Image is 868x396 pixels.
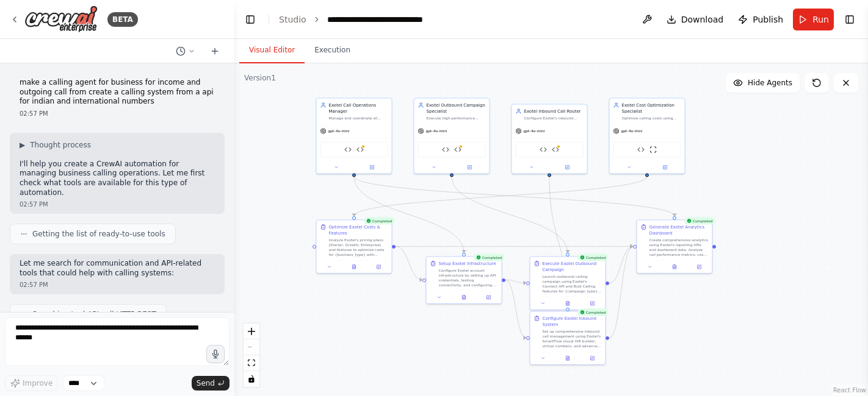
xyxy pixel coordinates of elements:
[524,108,584,115] div: Exotel Inbound Call Router
[512,104,588,174] div: Exotel Inbound Call RouterConfigure Exotel's inbound calling features including virtual numbers, ...
[637,220,713,274] div: CompletedGenerate Exotel Analytics DashboardCreate comprehensive analytics using Exotel's reporti...
[582,355,602,362] button: Open in side panel
[396,243,422,283] g: Edge from 461e9f42-ea5c-45ef-95d7-60ee9c500ee4 to 9feb76ed-9819-4972-8da2-4fd493a6da16
[32,229,165,239] span: Getting the list of ready-to-use tools
[107,12,138,27] div: BETA
[341,263,367,270] button: View output
[524,116,584,121] div: Configure Exotel's inbound calling features including virtual numbers, SmartFlow IVR, call routin...
[351,176,650,216] g: Edge from bd85f26f-9537-4f06-9385-be4bd8de7ce4 to 461e9f42-ea5c-45ef-95d7-60ee9c500ee4
[344,146,352,154] img: REST API Call Tool
[524,129,545,133] span: gpt-4o-mini
[454,146,461,154] img: Exotel API Tool
[442,146,449,154] img: REST API Call Tool
[244,371,259,387] button: toggle interactivity
[30,140,91,150] span: Thought process
[244,324,259,339] button: zoom in
[555,300,580,307] button: View output
[648,164,682,171] button: Open in side panel
[753,13,783,26] span: Publish
[244,324,259,387] div: React Flow controls
[550,164,585,171] button: Open in side panel
[726,73,800,93] button: Hide Agents
[681,13,724,26] span: Download
[427,102,486,115] div: Exotel Outbound Campaign Specialist
[305,38,360,63] button: Execution
[505,277,526,341] g: Edge from 9feb76ed-9819-4972-8da2-4fd493a6da16 to 1edcbd5c-adcc-4d3c-8680-27d8ac0f02fe
[609,98,685,174] div: Exotel Cost Optimization SpecialistOptimize calling costs using Exotel's pricing structure and fe...
[833,387,866,394] a: React Flow attribution
[841,11,858,28] button: Show right sidebar
[530,256,606,311] div: CompletedExecute Exotel Outbound CampaignLaunch outbound calling campaign using Exotel's Connect ...
[20,140,25,150] span: ▶
[244,355,259,371] button: fit view
[622,102,681,115] div: Exotel Cost Optimization Specialist
[316,220,392,274] div: CompletedOptimize Exotel Costs & FeaturesAnalyze Exotel's pricing plans (Starter, Growth, Enterpr...
[328,129,350,133] span: gpt-4o-mini
[622,116,681,121] div: Optimize calling costs using Exotel's pricing structure and features for {business_type}. Analyze...
[329,238,388,257] div: Analyze Exotel's pricing plans (Starter, Growth, Enterprise) and features to optimize costs for {...
[540,146,547,154] img: REST API Call Tool
[23,378,52,388] span: Improve
[748,78,792,88] span: Hide Agents
[662,9,729,30] button: Download
[356,146,364,154] img: Exotel API Tool
[20,200,215,209] div: 02:57 PM
[396,243,632,249] g: Edge from 461e9f42-ea5c-45ef-95d7-60ee9c500ee4 to c4977776-afb9-4ed8-ae38-164d51da2ae0
[439,261,496,267] div: Setup Exotel Infrastructure
[530,311,606,366] div: CompletedConfigure Exotel Inbound SystemSet up comprehensive inbound call management using Exotel...
[368,263,389,270] button: Open in side panel
[812,13,829,26] span: Run
[609,243,632,286] g: Edge from 50990249-5d1c-4c22-a69a-f2bae96ff630 to c4977776-afb9-4ed8-ae38-164d51da2ae0
[555,355,580,362] button: View output
[793,9,834,30] button: Run
[414,98,490,174] div: Exotel Outbound Campaign SpecialistExecute high-performance outbound calling campaigns using Exot...
[20,78,215,107] p: make a calling agent for business for income and outgoing call from create a calling system from ...
[662,263,687,270] button: View output
[426,256,502,305] div: CompletedSetup Exotel InfrastructureConfigure Exotel account infrastructure by setting up API cre...
[24,5,98,33] img: Logo
[426,129,447,133] span: gpt-4o-mini
[351,176,467,252] g: Edge from 488988ab-4539-4029-9e3f-f6677c22f6ce to 9feb76ed-9819-4972-8da2-4fd493a6da16
[451,294,477,301] button: View output
[439,268,498,288] div: Configure Exotel account infrastructure by setting up API credentials, testing connectivity, and ...
[637,146,645,154] img: REST API Call Tool
[192,376,230,391] button: Send
[474,254,505,261] div: Completed
[649,224,709,236] div: Generate Exotel Analytics Dashboard
[427,116,486,121] div: Execute high-performance outbound calling campaigns using Exotel's Connect API and Bulk Calling f...
[449,176,571,252] g: Edge from b6715e26-0670-4dea-8132-9a99754d31d0 to 50990249-5d1c-4c22-a69a-f2bae96ff630
[205,44,225,58] button: Start a new chat
[5,375,58,391] button: Improve
[20,280,215,289] div: 02:57 PM
[171,44,200,58] button: Switch to previous chat
[733,9,788,30] button: Publish
[279,15,306,24] a: Studio
[20,140,91,150] button: ▶Thought process
[543,329,602,348] div: Set up comprehensive inbound call management using Exotel's SmartFlow visual IVR builder, virtual...
[452,164,487,171] button: Open in side panel
[621,129,643,133] span: gpt-4o-mini
[20,160,215,197] p: I'll help you create a CrewAI automation for managing business calling operations. Let me first c...
[316,98,392,174] div: Exotel Call Operations ManagerManage and coordinate all Exotel calling operations including outgo...
[329,102,388,115] div: Exotel Call Operations Manager
[609,243,632,341] g: Edge from 1edcbd5c-adcc-4d3c-8680-27d8ac0f02fe to c4977776-afb9-4ed8-ae38-164d51da2ae0
[355,164,389,171] button: Open in side panel
[649,238,709,257] div: Create comprehensive analytics using Exotel's reporting APIs and dashboard data. Analyze call per...
[577,309,609,316] div: Completed
[543,274,602,294] div: Launch outbound calling campaign using Exotel's Connect API and Bulk Calling features for {campai...
[684,217,715,225] div: Completed
[649,146,657,154] img: ScrapeWebsiteTool
[577,254,609,261] div: Completed
[206,345,225,363] button: Click to speak your automation idea
[242,11,259,28] button: Hide left sidebar
[546,176,571,307] g: Edge from 34bfd53b-1169-4026-bbae-7da8e31dcafe to 1edcbd5c-adcc-4d3c-8680-27d8ac0f02fe
[32,309,156,319] span: Searching tool API call HTTP REST
[329,224,388,236] div: Optimize Exotel Costs & Features
[582,300,602,307] button: Open in side panel
[543,261,602,273] div: Execute Exotel Outbound Campaign
[329,116,388,121] div: Manage and coordinate all Exotel calling operations including outgoing campaigns, incoming call r...
[364,217,395,225] div: Completed
[478,294,499,301] button: Open in side panel
[552,146,559,154] img: Exotel API Tool
[239,38,305,63] button: Visual Editor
